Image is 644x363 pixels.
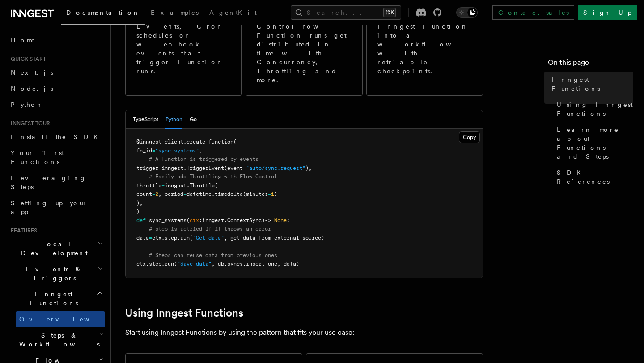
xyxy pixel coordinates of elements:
[149,235,152,241] span: =
[152,191,155,197] span: =
[190,217,199,224] span: ctx
[152,235,161,241] span: ctx
[243,165,246,171] span: =
[268,191,271,197] span: =
[274,191,277,197] span: )
[578,5,637,20] a: Sign Up
[186,165,224,171] span: TriggerEvent
[11,85,53,92] span: Node.js
[557,100,633,118] span: Using Inngest Functions
[149,252,277,258] span: # Steps can reuse data from previous ones
[551,75,633,93] span: Inngest Functions
[136,165,158,171] span: trigger
[224,235,324,241] span: , get_data_from_external_source)
[11,133,103,140] span: Install the SDK
[161,165,186,171] span: inngest.
[136,208,140,215] span: )
[7,80,105,97] a: Node.js
[548,72,633,97] a: Inngest Functions
[7,55,46,63] span: Quick start
[149,261,161,267] span: step
[136,217,146,224] span: def
[152,148,155,154] span: =
[61,3,145,25] a: Documentation
[161,182,165,189] span: =
[158,165,161,171] span: =
[155,148,199,154] span: "sync-systems"
[136,191,152,197] span: count
[209,9,257,16] span: AgentKit
[145,3,204,24] a: Examples
[136,182,161,189] span: throttle
[215,191,243,197] span: timedelta
[136,139,183,145] span: @inngest_client
[180,235,190,241] span: run
[7,129,105,145] a: Install the SDK
[11,174,86,190] span: Leveraging Steps
[66,9,140,16] span: Documentation
[174,261,177,267] span: (
[215,182,218,189] span: (
[190,182,215,189] span: Throttle
[212,261,299,267] span: , db.syncs.insert_one, data)
[158,191,183,197] span: , period
[7,240,97,257] span: Local Development
[125,326,483,339] p: Start using Inngest Functions by using the pattern that fits your use case:
[136,13,231,76] p: A list of Events, Cron schedules or webhook events that trigger Function runs.
[161,261,165,267] span: .
[165,110,182,129] button: Python
[177,235,180,241] span: .
[161,235,165,241] span: .
[557,125,633,161] span: Learn more about Functions and Steps
[11,149,64,165] span: Your first Functions
[202,217,224,224] span: inngest
[233,139,237,145] span: (
[136,148,152,154] span: fn_id
[7,290,97,308] span: Inngest Functions
[271,191,274,197] span: 1
[125,307,243,319] a: Using Inngest Functions
[7,32,105,48] a: Home
[136,200,143,206] span: ),
[186,191,215,197] span: datetime.
[11,199,88,215] span: Setting up your app
[553,122,633,165] a: Learn more about Functions and Steps
[16,331,100,349] span: Steps & Workflows
[149,226,271,232] span: # step is retried if it throws an error
[136,261,146,267] span: ctx
[16,311,105,327] a: Overview
[136,235,149,241] span: data
[193,235,224,241] span: "Get data"
[146,261,149,267] span: .
[291,5,401,20] button: Search...⌘K
[199,217,202,224] span: :
[246,165,305,171] span: "auto/sync.request"
[459,131,480,143] button: Copy
[7,97,105,113] a: Python
[265,217,271,224] span: ->
[19,316,111,323] span: Overview
[7,195,105,220] a: Setting up your app
[190,110,197,129] button: Go
[149,217,186,224] span: sync_systems
[553,165,633,190] a: SDK References
[7,265,97,283] span: Events & Triggers
[7,64,105,80] a: Next.js
[456,7,478,18] button: Toggle dark mode
[383,8,396,17] kbd: ⌘K
[224,217,227,224] span: .
[7,120,50,127] span: Inngest tour
[557,168,633,186] span: SDK References
[243,191,268,197] span: (minutes
[177,261,212,267] span: "Save data"
[186,217,190,224] span: (
[7,286,105,311] button: Inngest Functions
[7,145,105,170] a: Your first Functions
[165,182,190,189] span: inngest.
[377,13,473,76] p: Transform your Inngest Function into a workflow with retriable checkpoints.
[7,236,105,261] button: Local Development
[274,217,287,224] span: None
[305,165,312,171] span: ),
[16,327,105,352] button: Steps & Workflows
[548,57,633,72] h4: On this page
